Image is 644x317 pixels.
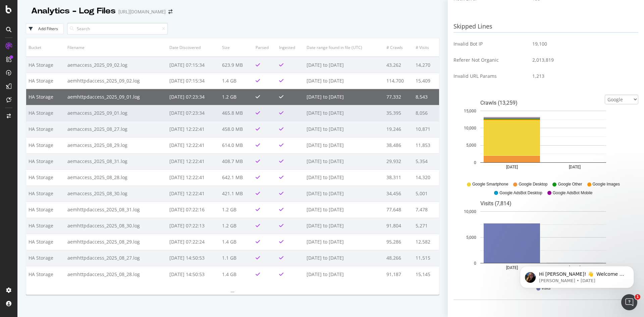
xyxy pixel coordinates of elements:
[277,38,304,57] th: Ingested
[413,73,439,89] td: 15,409
[510,252,644,299] iframe: Intercom notifications message
[304,121,384,137] td: [DATE] to [DATE]
[220,121,253,137] td: 458.0 MB
[65,89,167,105] td: aemhttpdaccess_2025_09_01.log
[304,73,384,89] td: [DATE] to [DATE]
[532,41,547,47] span: 19,100
[384,250,413,266] td: 48,266
[65,38,167,57] th: Filename
[413,153,439,169] td: 5,354
[413,89,439,105] td: 8,543
[532,73,544,80] span: 1,213
[65,105,167,121] td: aemaccess_2025_09_01.log
[593,181,620,187] span: Google Images
[26,137,65,153] td: HA Storage
[384,121,413,137] td: 19,246
[26,89,65,105] td: HA Storage
[65,73,167,89] td: aemhttpdaccess_2025_09_02.log
[220,73,253,89] td: 1.4 GB
[167,234,220,250] td: [DATE] 07:22:24
[413,266,439,282] td: 15,145
[26,250,65,266] td: HA Storage
[384,38,413,57] th: # Crawls
[413,250,439,266] td: 11,515
[304,57,384,73] td: [DATE] to [DATE]
[384,218,413,234] td: 91,804
[65,169,167,186] td: aemaccess_2025_08_28.log
[304,105,384,121] td: [DATE] to [DATE]
[26,121,65,137] td: HA Storage
[384,153,413,169] td: 29,932
[220,202,253,218] td: 1.2 GB
[220,250,253,266] td: 1.1 GB
[26,169,65,186] td: HA Storage
[304,186,384,202] td: [DATE] to [DATE]
[220,105,253,121] td: 465.8 MB
[65,202,167,218] td: aemhttpdaccess_2025_08_31.log
[220,89,253,105] td: 1.2 GB
[413,38,439,57] th: # Visits
[304,266,384,282] td: [DATE] to [DATE]
[167,73,220,89] td: [DATE] 07:15:34
[26,105,65,121] td: HA Storage
[413,202,439,218] td: 7,478
[304,234,384,250] td: [DATE] to [DATE]
[220,218,253,234] td: 1.2 GB
[499,190,542,196] span: Google AdsBot Desktop
[413,137,439,153] td: 11,853
[466,235,476,240] text: 5,000
[304,250,384,266] td: [DATE] to [DATE]
[220,153,253,169] td: 408.7 MB
[621,294,637,310] iframe: Intercom live chat
[453,36,527,52] td: Invalid Bot IP
[167,153,220,169] td: [DATE] 12:22:41
[413,234,439,250] td: 12,582
[569,165,580,170] text: [DATE]
[167,169,220,186] td: [DATE] 12:22:41
[384,105,413,121] td: 35,395
[453,195,633,279] svg: A chart.
[167,121,220,137] td: [DATE] 12:22:41
[506,165,518,170] text: [DATE]
[38,26,58,32] div: Add Filters
[304,169,384,186] td: [DATE] to [DATE]
[413,169,439,186] td: 14,320
[65,266,167,282] td: aemhttpdaccess_2025_08_28.log
[304,202,384,218] td: [DATE] to [DATE]
[65,137,167,153] td: aemaccess_2025_08_29.log
[464,126,476,130] text: 10,000
[65,57,167,73] td: aemaccess_2025_09_02.log
[167,250,220,266] td: [DATE] 14:50:53
[31,5,116,17] div: Analytics - Log Files
[65,153,167,169] td: aemaccess_2025_08_31.log
[220,266,253,282] td: 1.4 GB
[118,8,166,15] div: [URL][DOMAIN_NAME]
[220,186,253,202] td: 421.1 MB
[167,89,220,105] td: [DATE] 07:23:34
[413,218,439,234] td: 5,271
[253,38,277,57] th: Parsed
[384,186,413,202] td: 34,456
[65,121,167,137] td: aemaccess_2025_08_27.log
[26,38,65,57] th: Bucket
[384,57,413,73] td: 43,262
[480,100,518,106] text: Crawls (13,259)
[453,68,527,84] td: Invalid URL Params
[553,190,593,196] span: Google AdsBot Mobile
[167,266,220,282] td: [DATE] 14:50:53
[558,181,582,187] span: Google Other
[384,73,413,89] td: 114,700
[220,38,253,57] th: Size
[167,57,220,73] td: [DATE] 07:15:34
[26,218,65,234] td: HA Storage
[167,186,220,202] td: [DATE] 12:22:41
[304,89,384,105] td: [DATE] to [DATE]
[384,89,413,105] td: 77,332
[26,266,65,282] td: HA Storage
[65,218,167,234] td: aemhttpdaccess_2025_08_30.log
[384,266,413,282] td: 91,187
